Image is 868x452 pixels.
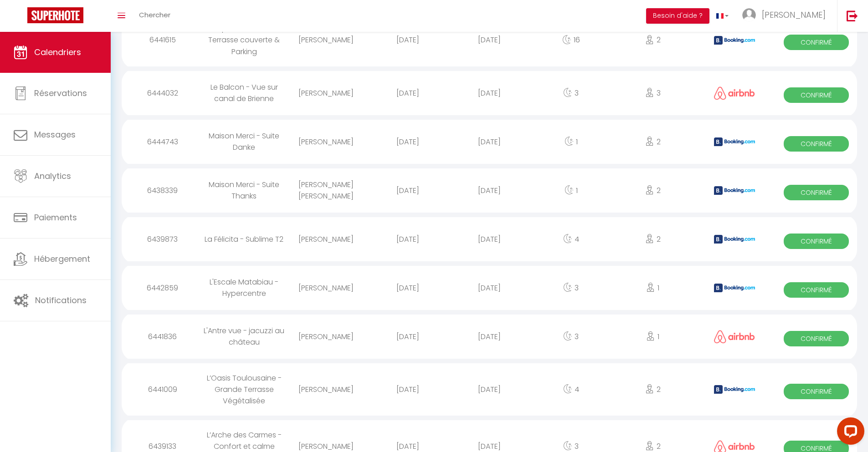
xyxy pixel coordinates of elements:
[612,176,693,205] div: 2
[285,375,367,404] div: [PERSON_NAME]
[122,322,203,351] div: 6441836
[448,78,530,108] div: [DATE]
[122,78,203,108] div: 6444032
[714,235,755,244] img: booking2.png
[530,224,612,254] div: 4
[285,78,367,108] div: [PERSON_NAME]
[367,25,448,55] div: [DATE]
[34,46,81,58] span: Calendriers
[784,35,849,50] span: Confirmé
[203,316,285,357] div: L'Antre vue - jacuzzi au château
[742,8,756,22] img: ...
[34,253,90,264] span: Hébergement
[448,25,530,55] div: [DATE]
[714,137,755,146] img: booking2.png
[612,25,693,55] div: 2
[203,363,285,416] div: L’Oasis Toulousaine - Grande Terrasse Végétalisée
[285,25,367,55] div: [PERSON_NAME]
[448,176,530,205] div: [DATE]
[612,375,693,404] div: 2
[285,322,367,351] div: [PERSON_NAME]
[139,10,170,20] span: Chercher
[367,78,448,108] div: [DATE]
[34,87,87,99] span: Réservations
[612,127,693,157] div: 2
[714,86,755,100] img: airbnb2.png
[448,375,530,404] div: [DATE]
[285,127,367,157] div: [PERSON_NAME]
[122,127,203,157] div: 6444743
[762,9,826,20] span: [PERSON_NAME]
[367,273,448,303] div: [DATE]
[203,170,285,211] div: Maison Merci - Suite Thanks
[714,284,755,292] img: booking2.png
[34,212,77,223] span: Paiements
[530,25,612,55] div: 16
[784,384,849,399] span: Confirmé
[646,8,709,24] button: Besoin d'aide ?
[448,273,530,303] div: [DATE]
[784,185,849,200] span: Confirmé
[530,78,612,108] div: 3
[448,127,530,157] div: [DATE]
[784,136,849,152] span: Confirmé
[34,129,76,140] span: Messages
[612,322,693,351] div: 1
[122,25,203,55] div: 6441615
[714,385,755,394] img: booking2.png
[34,170,71,182] span: Analytics
[203,14,285,66] div: Capri - Sublime T2, Terrasse couverte & Parking
[367,127,448,157] div: [DATE]
[784,234,849,249] span: Confirmé
[367,322,448,351] div: [DATE]
[367,176,448,205] div: [DATE]
[122,176,203,205] div: 6438339
[27,7,83,23] img: Super Booking
[448,322,530,351] div: [DATE]
[203,72,285,113] div: Le Balcon - Vue sur canal de Brienne
[203,267,285,308] div: L'Escale Matabiau - Hypercentre
[530,127,612,157] div: 1
[122,375,203,404] div: 6441009
[285,224,367,254] div: [PERSON_NAME]
[784,282,849,298] span: Confirmé
[830,414,868,452] iframe: LiveChat chat widget
[530,322,612,351] div: 3
[784,87,849,103] span: Confirmé
[612,224,693,254] div: 2
[714,186,755,195] img: booking2.png
[530,375,612,404] div: 4
[784,331,849,346] span: Confirmé
[122,273,203,303] div: 6442859
[847,10,858,21] img: logout
[612,273,693,303] div: 1
[203,121,285,162] div: Maison Merci - Suite Danke
[285,273,367,303] div: [PERSON_NAME]
[367,224,448,254] div: [DATE]
[612,78,693,108] div: 3
[367,375,448,404] div: [DATE]
[122,224,203,254] div: 6439873
[530,176,612,205] div: 1
[35,295,87,306] span: Notifications
[714,330,755,343] img: airbnb2.png
[203,224,285,254] div: La Félicita - Sublime T2
[285,170,367,211] div: [PERSON_NAME] [PERSON_NAME]
[530,273,612,303] div: 3
[714,36,755,45] img: booking2.png
[448,224,530,254] div: [DATE]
